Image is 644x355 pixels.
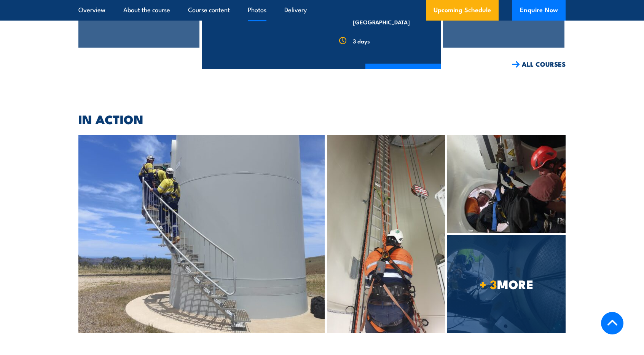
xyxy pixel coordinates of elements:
[447,278,566,289] span: MORE
[78,114,566,124] h2: IN ACTION
[512,60,566,69] a: ALL COURSES
[447,235,566,333] a: + 3MORE
[480,274,497,293] strong: + 3
[78,135,325,333] img: GWO
[327,135,445,333] img: FSA – TRAINING IN ACTION 3
[353,37,370,45] span: 3 days
[365,64,441,83] a: COURSE DETAILS
[447,135,566,233] img: FSA – TRAINING IN ACTION 1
